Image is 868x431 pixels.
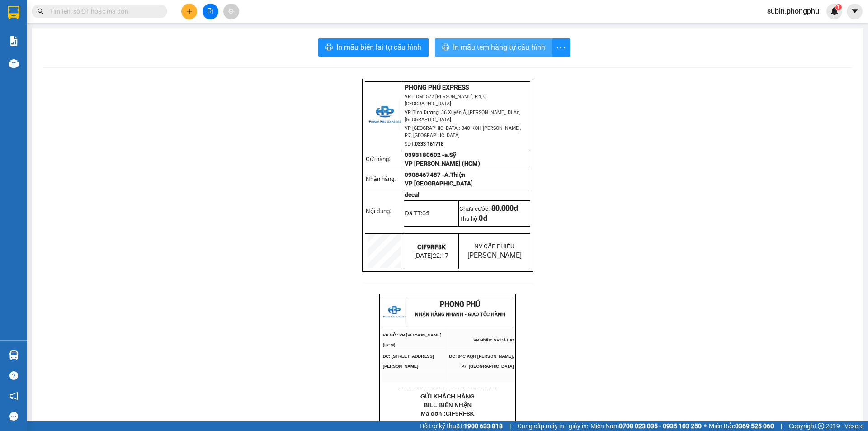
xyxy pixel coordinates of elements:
span: question-circle [9,371,18,380]
span: Miền Bắc [709,421,774,431]
button: printerIn mẫu biên lai tự cấu hình [318,38,429,57]
strong: 0708 023 035 - 0935 103 250 [619,422,702,430]
span: ---------------------------------------------- [399,384,496,391]
span: NV CẤP PHIẾU [474,243,514,250]
button: file-add [203,4,218,19]
span: PHONG PHÚ [440,300,480,308]
span: VP Nhận: VP Đà Lạt [473,338,514,342]
span: 0đ [422,210,429,217]
span: 0đ [479,214,487,223]
span: caret-down [851,7,859,15]
span: decal [405,191,419,198]
span: PHONG PHÚ [60,5,100,14]
sup: 1 [835,4,842,10]
span: In mẫu tem hàng tự cấu hình [453,42,545,53]
strong: 0333 161718 [415,141,443,147]
img: logo-vxr [8,6,19,19]
span: notification [9,392,18,400]
span: VP Bình Dương: 36 Xuyên Á, [PERSON_NAME], Dĩ An, [GEOGRAPHIC_DATA] [405,109,520,123]
img: warehouse-icon [9,350,19,360]
span: aim [228,8,234,14]
span: 80.000đ [491,204,518,213]
span: 22:17:19 [DATE] [433,420,470,425]
span: In mẫu biên lai tự cấu hình [336,42,421,53]
span: 22:17 [433,252,448,259]
span: Cung cấp máy in - giấy in: [518,421,588,431]
span: Đã TT: [405,210,429,217]
span: | [781,421,782,431]
span: Hỗ trợ kỹ thuật: [420,421,503,431]
button: caret-down [847,4,863,19]
button: printerIn mẫu tem hàng tự cấu hình [435,38,552,57]
span: more [552,42,570,53]
strong: 1900 633 818 [464,422,503,430]
strong: NHẬN HÀNG NHANH - GIAO TỐC HÀNH [35,15,125,21]
input: Tìm tên, số ĐT hoặc mã đơn [50,6,156,16]
span: Miền Nam [590,421,702,431]
span: 0908467487 - [405,171,444,178]
span: printer [442,43,449,52]
span: VP HCM: 522 [PERSON_NAME], P.4, Q.[GEOGRAPHIC_DATA] [405,94,488,107]
span: plus [186,8,193,14]
span: | [509,421,511,431]
strong: PHONG PHÚ EXPRESS [405,84,469,91]
span: VP [GEOGRAPHIC_DATA] [405,180,473,187]
span: A.Thiện [444,171,465,178]
span: printer [325,43,333,52]
button: more [552,38,570,57]
img: logo [383,301,406,324]
span: 1 [837,4,840,10]
img: warehouse-icon [9,59,19,68]
span: [PERSON_NAME] [467,251,522,260]
span: subin.phongphu [760,5,826,17]
span: ĐC: 84C KQH [PERSON_NAME], P7, [GEOGRAPHIC_DATA] [449,354,514,369]
span: copyright [818,423,824,429]
span: BILL BIÊN NHẬN [424,402,472,408]
span: Gửi hàng: [366,156,390,162]
strong: 0369 525 060 [735,422,774,430]
img: solution-icon [9,36,19,46]
span: [DATE] [414,252,448,259]
span: SĐT: [405,141,443,147]
span: VP Gửi: VP [PERSON_NAME] (HCM) [4,34,62,43]
span: file-add [207,8,213,14]
span: VP [PERSON_NAME] (HCM) [405,160,480,167]
button: aim [223,4,239,19]
span: VP [GEOGRAPHIC_DATA]: 84C KQH [PERSON_NAME], P.7, [GEOGRAPHIC_DATA] [405,125,521,138]
span: ĐC: 84C KQH [PERSON_NAME], P7, [GEOGRAPHIC_DATA] [89,45,134,58]
span: message [9,412,18,421]
span: In : [426,420,470,425]
span: a.Sỹ [444,152,456,158]
span: Thu hộ: [459,215,487,222]
span: 0393180602 - [405,152,456,158]
img: icon-new-feature [830,7,839,15]
span: CIF9RF8K [417,243,446,251]
span: search [38,8,44,14]
span: GỬI KHÁCH HÀNG [420,393,475,400]
span: Nhận hàng: [366,175,396,182]
span: VP Nhận: VP Đà Lạt [93,37,133,41]
span: ĐC: [STREET_ADDRESS][PERSON_NAME] [383,354,434,369]
span: Nội dung: [366,208,391,214]
span: VP Gửi: VP [PERSON_NAME] (HCM) [383,333,442,347]
span: Chưa cước: [459,205,518,212]
span: CIF9RF8K [445,410,474,417]
span: Mã đơn : [421,410,474,417]
img: logo [368,99,401,132]
span: ĐC: [STREET_ADDRESS][PERSON_NAME] [4,47,55,56]
img: logo [4,7,26,29]
span: ⚪️ [704,424,707,428]
button: plus [181,4,197,19]
strong: NHẬN HÀNG NHANH - GIAO TỐC HÀNH [415,312,505,317]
